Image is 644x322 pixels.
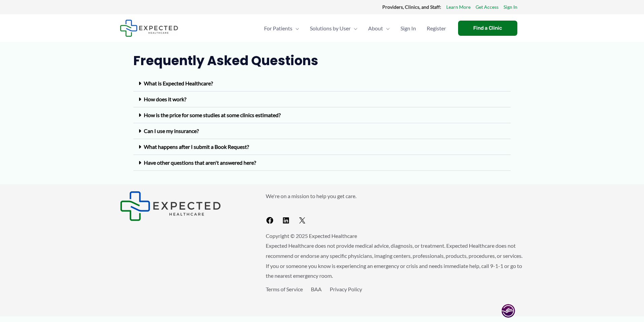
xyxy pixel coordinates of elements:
a: What is Expected Healthcare? [144,80,213,86]
img: Expected Healthcare Logo - side, dark font, small [120,191,221,221]
a: Terms of Service [266,286,303,292]
img: Expected Healthcare Logo - side, dark font, small [120,20,178,37]
a: Can I use my insurance? [144,128,199,134]
aside: Footer Widget 2 [266,191,524,227]
a: For PatientsMenu Toggle [259,17,304,40]
aside: Footer Widget 3 [266,284,524,310]
a: BAA [311,286,322,292]
span: Solutions by User [310,17,351,40]
span: Menu Toggle [292,17,299,40]
span: Register [427,17,446,40]
a: Solutions by UserMenu Toggle [304,17,363,40]
div: Can I use my insurance? [133,123,511,139]
a: Register [421,17,451,40]
span: Menu Toggle [383,17,390,40]
nav: Primary Site Navigation [259,17,451,40]
aside: Footer Widget 1 [120,191,249,221]
a: Privacy Policy [330,286,362,292]
div: Have other questions that aren't answered here? [133,155,511,171]
span: About [368,17,383,40]
span: Sign In [400,17,416,40]
a: Have other questions that aren't answered here? [144,159,256,166]
a: How does it work? [144,96,186,102]
a: Sign In [395,17,421,40]
a: Find a Clinic [458,21,517,36]
a: Sign In [504,3,517,11]
div: How does it work? [133,91,511,107]
a: What happens after I submit a Book Request? [144,143,249,150]
h2: Frequently Asked Questions [133,52,511,69]
span: Menu Toggle [351,17,357,40]
div: What happens after I submit a Book Request? [133,139,511,155]
div: How is the price for some studies at some clinics estimated? [133,107,511,123]
span: Expected Healthcare does not provide medical advice, diagnosis, or treatment. Expected Healthcare... [266,242,522,279]
div: What is Expected Healthcare? [133,76,511,91]
a: Get Access [476,3,498,11]
p: We're on a mission to help you get care. [266,191,524,201]
span: For Patients [264,17,292,40]
a: AboutMenu Toggle [363,17,395,40]
span: Copyright © 2025 Expected Healthcare [266,233,357,239]
strong: Providers, Clinics, and Staff: [382,4,441,10]
a: How is the price for some studies at some clinics estimated? [144,112,281,118]
a: Learn More [446,3,471,11]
